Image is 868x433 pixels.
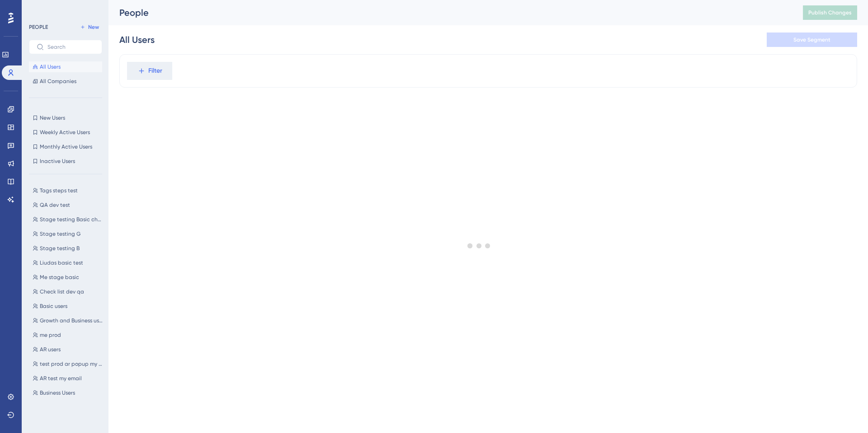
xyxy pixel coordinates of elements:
button: All Users [29,61,102,72]
button: New Users [29,112,102,123]
button: New [77,22,102,33]
div: People [119,6,780,19]
span: Stage testing B [40,245,80,252]
span: All Companies [40,78,76,85]
button: Save Segment [767,33,857,47]
button: Basic users [29,301,108,312]
span: New [88,23,99,31]
span: QA dev test [40,201,70,209]
span: Stage testing Basic checklist [40,216,104,223]
button: All Companies [29,76,102,87]
button: Me stage basic [29,272,108,283]
button: Stage testing B [29,243,108,254]
button: AR users [29,344,108,355]
button: Check list dev qa [29,286,108,297]
span: Liudas basic test [40,259,83,266]
span: Me stage basic [40,274,79,281]
span: Stage testing G [40,230,80,237]
span: Business Users [40,389,75,396]
span: Save Segment [793,36,830,43]
span: AR test my email [40,375,82,382]
span: New Users [40,114,65,121]
button: Monthly Active Users [29,141,102,152]
button: test prod ar popup my email [29,359,108,369]
span: Tags steps test [40,187,78,194]
span: me prod [40,331,61,339]
span: test prod ar popup my email [40,360,104,368]
span: All Users [40,63,61,70]
span: Publish Changes [808,9,852,16]
span: AR users [40,346,61,353]
button: Publish Changes [803,5,857,20]
button: me prod [29,330,108,340]
div: All Users [119,33,155,46]
button: QA dev test [29,200,108,210]
button: Stage testing G [29,228,108,239]
span: Weekly Active Users [40,129,90,136]
div: PEOPLE [29,23,48,31]
input: Search [47,44,94,50]
button: Inactive Users [29,156,102,167]
span: Growth and Business users [40,317,104,324]
button: Liudas basic test [29,257,108,268]
button: AR test my email [29,373,108,384]
button: Weekly Active Users [29,127,102,138]
button: Stage testing Basic checklist [29,214,108,225]
span: Inactive Users [40,158,75,165]
span: Check list dev qa [40,288,84,295]
span: Basic users [40,303,67,310]
button: Growth and Business users [29,315,108,326]
span: Monthly Active Users [40,143,92,150]
button: Business Users [29,387,108,398]
button: Tags steps test [29,185,108,196]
